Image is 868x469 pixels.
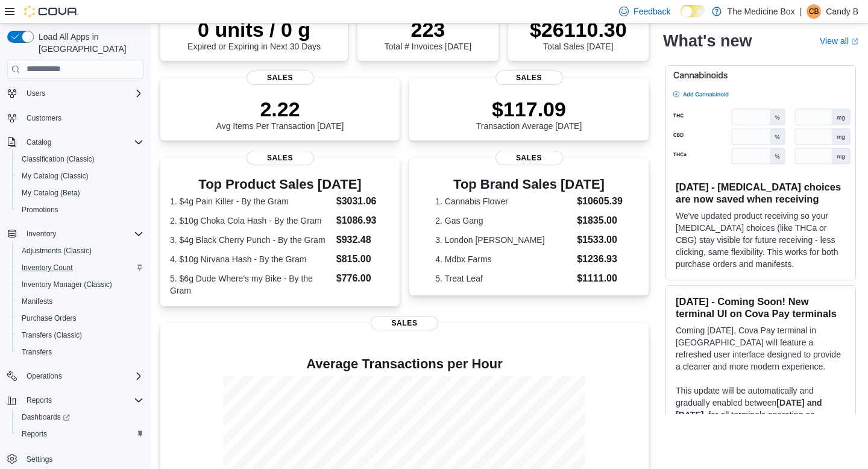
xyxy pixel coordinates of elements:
[22,110,143,125] span: Customers
[22,393,143,408] span: Reports
[17,186,143,200] span: My Catalog (Beta)
[22,313,77,323] span: Purchase Orders
[17,410,143,424] span: Dashboards
[247,71,314,85] span: Sales
[17,169,143,183] span: My Catalog (Classic)
[17,203,63,217] a: Promotions
[170,272,332,297] dt: 5. $6g Dude Where's my Bike - By the Gram
[34,31,143,55] span: Load All Apps in [GEOGRAPHIC_DATA]
[12,201,148,218] button: Promotions
[800,4,802,19] p: |
[336,271,390,286] dd: $776.00
[22,451,143,466] span: Settings
[27,229,56,239] span: Inventory
[247,151,314,165] span: Sales
[17,169,93,183] a: My Catalog (Classic)
[530,17,627,51] div: Total Sales [DATE]
[2,225,148,242] button: Inventory
[336,233,390,247] dd: $932.48
[17,277,143,292] span: Inventory Manager (Classic)
[12,310,148,327] button: Purchase Orders
[577,271,623,286] dd: $1111.00
[17,294,143,309] span: Manifests
[187,17,321,51] div: Expired or Expiring in Next 30 Days
[22,86,143,101] span: Users
[22,135,56,150] button: Catalog
[17,427,52,441] a: Reports
[681,5,706,17] input: Dark Mode
[336,252,390,266] dd: $815.00
[809,4,819,19] span: CB
[17,277,117,292] a: Inventory Manager (Classic)
[17,427,143,441] span: Reports
[577,194,623,209] dd: $10605.39
[577,252,623,266] dd: $1236.93
[12,259,148,276] button: Inventory Count
[17,311,81,326] a: Purchase Orders
[495,71,563,85] span: Sales
[22,369,67,383] button: Operations
[435,234,572,246] dt: 3. London [PERSON_NAME]
[676,324,846,373] p: Coming [DATE], Cova Pay terminal in [GEOGRAPHIC_DATA] will feature a refreshed user interface des...
[17,328,143,342] span: Transfers (Classic)
[2,368,148,385] button: Operations
[807,4,821,19] div: Candy B
[336,213,390,228] dd: $1086.93
[435,177,623,192] h3: Top Brand Sales [DATE]
[22,452,57,467] a: Settings
[17,328,87,342] a: Transfers (Classic)
[634,5,670,17] span: Feedback
[577,233,623,247] dd: $1533.00
[27,137,51,147] span: Catalog
[530,17,627,42] p: $26110.30
[820,36,858,46] a: View allExternal link
[27,89,45,98] span: Users
[12,344,148,360] button: Transfers
[22,227,61,241] button: Inventory
[17,345,143,359] span: Transfers
[22,111,66,125] a: Customers
[170,253,332,265] dt: 4. $10g Nirvana Hash - By the Gram
[27,113,61,123] span: Customers
[17,152,99,166] a: Classification (Classic)
[17,260,78,275] a: Inventory Count
[22,86,50,101] button: Users
[17,186,85,200] a: My Catalog (Beta)
[170,195,332,207] dt: 1. $4g Pain Killer - By the Gram
[577,213,623,228] dd: $1835.00
[476,97,582,131] div: Transaction Average [DATE]
[826,4,858,19] p: Candy B
[22,154,95,164] span: Classification (Classic)
[27,371,62,381] span: Operations
[12,293,148,310] button: Manifests
[2,450,148,467] button: Settings
[336,194,390,209] dd: $3031.06
[22,347,52,357] span: Transfers
[2,134,148,151] button: Catalog
[170,177,390,192] h3: Top Product Sales [DATE]
[385,17,471,42] p: 223
[22,135,143,150] span: Catalog
[12,184,148,201] button: My Catalog (Beta)
[12,409,148,426] a: Dashboards
[22,227,143,241] span: Inventory
[12,426,148,442] button: Reports
[22,188,80,198] span: My Catalog (Beta)
[17,244,143,258] span: Adjustments (Classic)
[22,393,57,408] button: Reports
[676,295,846,319] h3: [DATE] - Coming Soon! New terminal UI on Cova Pay terminals
[435,272,572,285] dt: 5. Treat Leaf
[22,280,112,289] span: Inventory Manager (Classic)
[22,369,143,383] span: Operations
[216,97,344,121] p: 2.22
[17,260,143,275] span: Inventory Count
[435,195,572,207] dt: 1. Cannabis Flower
[17,244,96,258] a: Adjustments (Classic)
[22,171,89,181] span: My Catalog (Classic)
[495,151,563,165] span: Sales
[663,31,752,51] h2: What's new
[17,152,143,166] span: Classification (Classic)
[22,330,82,340] span: Transfers (Classic)
[676,385,846,457] p: This update will be automatically and gradually enabled between , for all terminals operating on ...
[22,297,52,306] span: Manifests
